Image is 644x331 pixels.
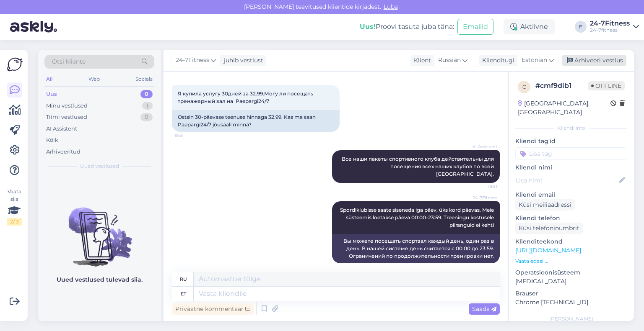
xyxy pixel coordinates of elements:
[515,147,627,160] input: Lisa tag
[38,192,161,268] img: No chats
[522,56,547,65] span: Estonian
[515,289,627,298] p: Brauser
[515,277,627,286] p: [MEDICAL_DATA]
[46,113,87,121] div: Tiimi vestlused
[381,3,400,10] span: Luba
[172,110,340,132] div: Ostsin 30-päevase teenuse hinnaga 32.99. Kas ma saan Paepargi24/7 jõusaali minna?
[515,298,627,307] p: Chrome [TECHNICAL_ID]
[588,81,625,90] span: Offline
[515,137,627,146] p: Kliendi tag'id
[515,190,627,199] p: Kliendi email
[340,207,495,228] span: Spordiklubisse saate siseneda iga päev, üks kord päevas. Meie süsteemis loetakse päeva 00:00-23:5...
[479,56,514,65] div: Klienditugi
[178,90,314,104] span: Я купила услугу 30дней за 32.99.Могу ли посещать тренажерный зал на Paepargi24/7
[80,162,119,170] span: Uued vestlused
[516,176,618,185] input: Lisa nimi
[7,56,23,72] img: Askly Logo
[46,148,80,156] div: Arhiveeritud
[466,183,497,190] span: 19:51
[172,303,254,315] div: Privaatne kommentaar
[174,132,206,139] span: 19:51
[52,57,86,66] span: Otsi kliente
[575,21,587,33] div: F
[140,90,153,98] div: 0
[142,102,153,110] div: 1
[472,305,496,313] span: Saada
[515,214,627,223] p: Kliendi telefon
[46,136,58,144] div: Kõik
[180,272,187,286] div: ru
[7,188,22,226] div: Vaata siia
[134,74,154,85] div: Socials
[438,56,461,65] span: Russian
[515,246,581,254] a: [URL][DOMAIN_NAME]
[410,56,431,65] div: Klient
[342,156,495,177] span: Все наши пакеты спортивного клуба действительны для посещения всех наших клубов по всей [GEOGRAPH...
[515,124,627,132] div: Kliendi info
[466,144,497,150] span: AI Assistent
[360,23,376,31] b: Uus!
[46,102,88,110] div: Minu vestlused
[515,199,575,210] div: Küsi meiliaadressi
[221,56,263,65] div: juhib vestlust
[46,90,57,98] div: Uus
[518,99,610,117] div: [GEOGRAPHIC_DATA], [GEOGRAPHIC_DATA]
[535,81,588,91] div: # cmf9dib1
[466,195,497,201] span: 24-7Fitness
[466,264,497,270] span: 19:53
[515,237,627,246] p: Klienditeekond
[457,19,493,35] button: Emailid
[590,20,639,33] a: 24-7Fitness24-7fitness
[332,234,500,263] div: Вы можете посещать спортзал каждый день, один раз в день. В нашей системе день считается с 00:00 ...
[515,257,627,265] p: Vaata edasi ...
[176,56,209,65] span: 24-7Fitness
[515,268,627,277] p: Operatsioonisüsteem
[46,125,77,133] div: AI Assistent
[515,223,583,234] div: Küsi telefoninumbrit
[140,113,153,121] div: 0
[7,218,22,226] div: 2 / 3
[181,287,186,301] div: et
[590,20,630,27] div: 24-7Fitness
[504,19,555,34] div: Aktiivne
[522,84,526,90] span: c
[360,22,454,32] div: Proovi tasuta juba täna:
[57,275,143,284] p: Uued vestlused tulevad siia.
[590,27,630,33] div: 24-7fitness
[562,55,626,66] div: Arhiveeri vestlus
[515,163,627,172] p: Kliendi nimi
[87,74,101,85] div: Web
[44,74,54,85] div: All
[515,315,627,323] div: [PERSON_NAME]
